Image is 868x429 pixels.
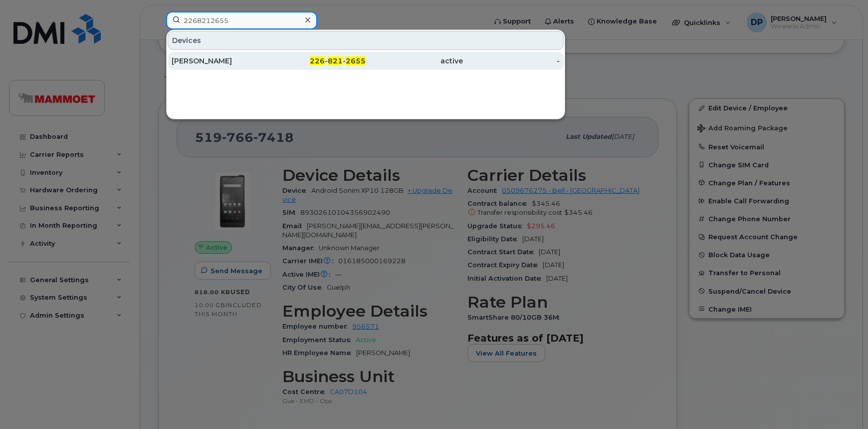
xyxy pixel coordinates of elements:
[825,386,861,422] iframe: Messenger Launcher
[172,56,269,66] div: [PERSON_NAME]
[463,56,560,66] div: -
[269,56,366,66] div: - -
[166,11,317,29] input: Find something...
[328,56,343,65] span: 821
[366,56,463,66] div: active
[168,52,564,70] a: [PERSON_NAME]226-821-2655active-
[310,56,325,65] span: 226
[346,56,366,65] span: 2655
[168,31,564,50] div: Devices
